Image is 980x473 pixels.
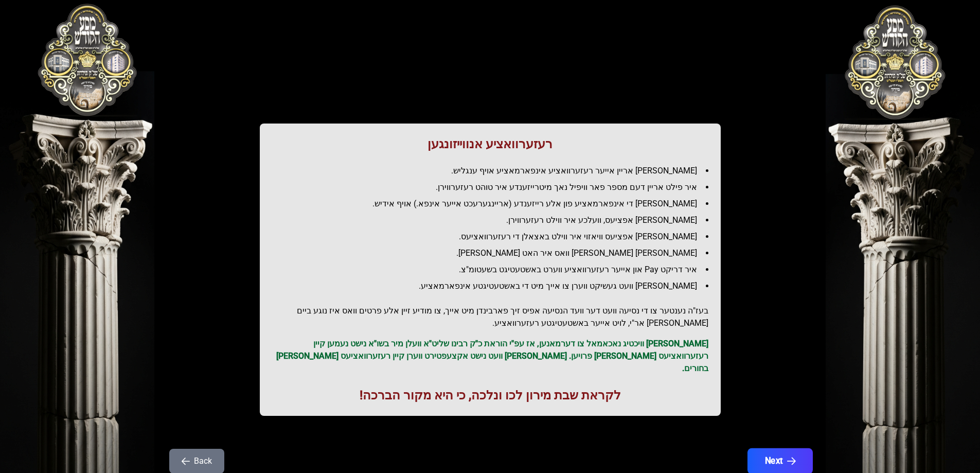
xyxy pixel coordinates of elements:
h1: לקראת שבת מירון לכו ונלכה, כי היא מקור הברכה! [272,387,708,404]
li: [PERSON_NAME] [PERSON_NAME] וואס איר האט [PERSON_NAME]. [280,247,708,259]
li: [PERSON_NAME] די אינפארמאציע פון אלע רייזענדע (אריינגערעכט אייער אינפא.) אויף אידיש. [280,198,708,210]
li: [PERSON_NAME] אפציעס וויאזוי איר ווילט באצאלן די רעזערוואציעס. [280,231,708,243]
p: [PERSON_NAME] וויכטיג נאכאמאל צו דערמאנען, אז עפ"י הוראת כ"ק רבינו שליט"א וועלן מיר בשו"א נישט נע... [272,338,708,375]
li: [PERSON_NAME] וועט געשיקט ווערן צו אייך מיט די באשטעטיגטע אינפארמאציע. [280,280,708,292]
li: איר דריקט Pay און אייער רעזערוואציע ווערט באשטעטיגט בשעטומ"צ. [280,264,708,276]
li: [PERSON_NAME] אפציעס, וועלכע איר ווילט רעזערווירן. [280,214,708,226]
h2: בעז"ה נענטער צו די נסיעה וועט דער וועד הנסיעה אפיס זיך פארבינדן מיט אייך, צו מודיע זיין אלע פרטים... [272,305,708,329]
h1: רעזערוואציע אנווייזונגען [272,136,708,152]
li: [PERSON_NAME] אריין אייער רעזערוואציע אינפארמאציע אויף ענגליש. [280,165,708,177]
li: איר פילט אריין דעם מספר פאר וויפיל נאך מיטרייזענדע איר טוהט רעזערווירן. [280,181,708,194]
